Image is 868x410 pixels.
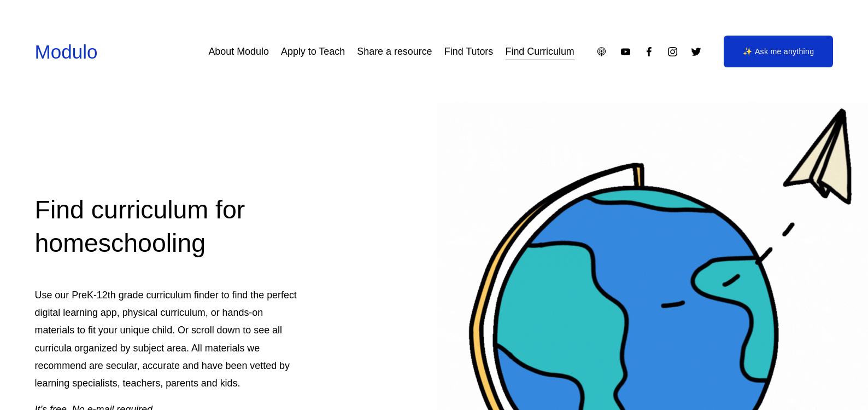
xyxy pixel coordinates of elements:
a: ✨ Ask me anything [724,36,833,67]
a: Apple Podcasts [596,46,607,57]
a: Share a resource [357,42,432,61]
a: Facebook [643,46,655,57]
a: Find Tutors [444,42,494,61]
a: Find Curriculum [506,42,574,61]
a: Instagram [667,46,678,57]
a: Apply to Teach [281,42,345,61]
a: About Modulo [208,42,268,61]
a: YouTube [620,46,631,57]
a: Twitter [690,46,702,57]
p: Use our PreK-12th grade curriculum finder to find the perfect digital learning app, physical curr... [35,286,297,392]
a: Modulo [35,41,98,62]
h2: Find curriculum for homeschooling [35,193,297,260]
